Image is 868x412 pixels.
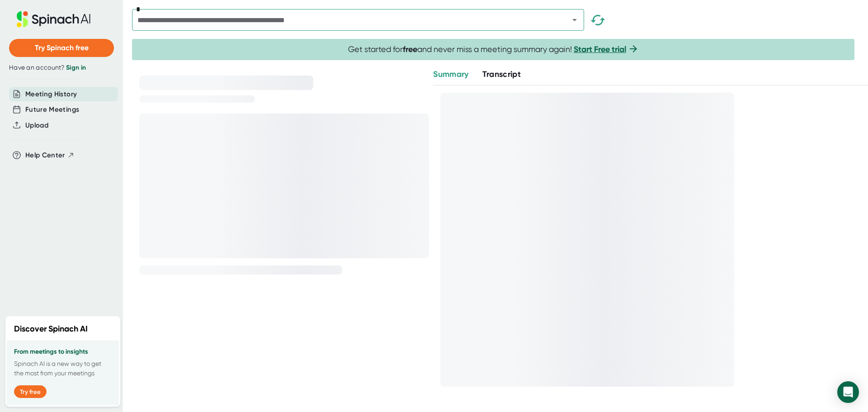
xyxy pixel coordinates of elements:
h3: From meetings to insights [14,348,112,355]
button: Summary [433,68,468,81]
button: Try Spinach free [9,39,114,57]
div: Open Intercom Messenger [837,381,859,403]
button: Try free [14,385,47,398]
p: Spinach AI is a new way to get the most from your meetings [14,359,112,378]
button: Open [568,14,581,26]
h2: Discover Spinach AI [14,323,88,335]
span: Try Spinach free [35,43,89,52]
button: Upload [25,120,48,131]
b: free [403,44,417,54]
a: Start Free trial [574,44,626,54]
button: Future Meetings [25,104,79,115]
span: Get started for and never miss a meeting summary again! [348,44,639,55]
a: Sign in [66,64,86,71]
span: Transcript [482,69,521,79]
button: Transcript [482,68,521,81]
button: Help Center [25,150,75,161]
span: Summary [433,69,468,79]
div: Have an account? [9,64,114,72]
span: Help Center [25,150,65,161]
button: Meeting History [25,89,77,99]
